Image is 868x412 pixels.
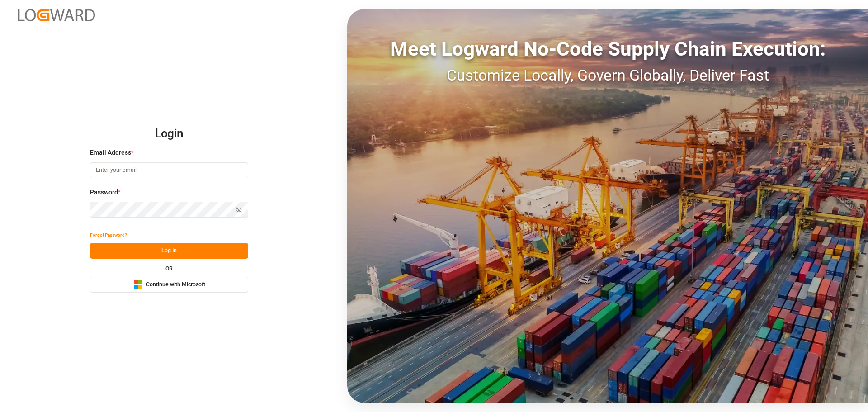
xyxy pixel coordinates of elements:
[90,277,248,293] button: Continue with Microsoft
[347,64,868,87] div: Customize Locally, Govern Globally, Deliver Fast
[90,243,248,259] button: Log In
[146,281,205,289] span: Continue with Microsoft
[165,266,173,271] small: OR
[90,162,248,178] input: Enter your email
[90,148,131,157] span: Email Address
[18,9,95,21] img: Logward_new_orange.png
[90,227,127,243] button: Forgot Password?
[347,34,868,64] div: Meet Logward No-Code Supply Chain Execution:
[90,188,118,197] span: Password
[90,119,248,148] h2: Login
